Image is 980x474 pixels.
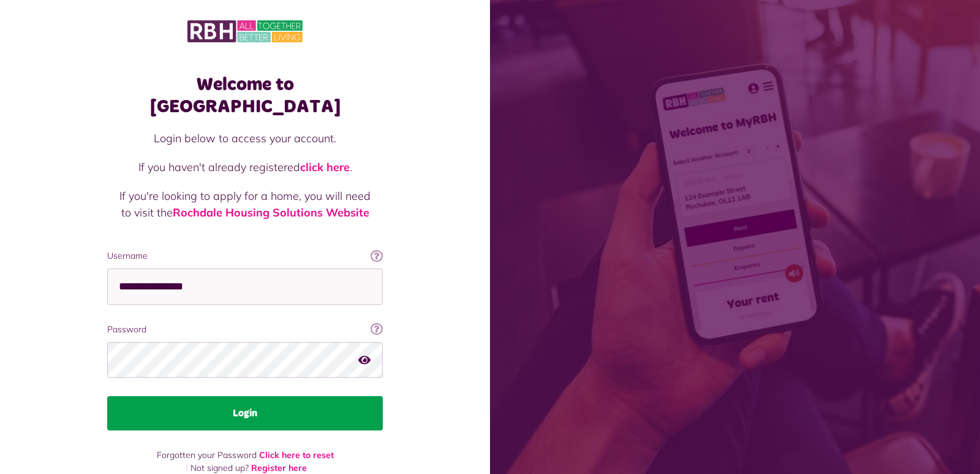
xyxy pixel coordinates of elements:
[107,250,383,262] label: Username
[119,159,371,175] p: If you haven't already registered .
[190,462,249,473] span: Not signed up?
[119,130,371,147] p: Login below to access your account.
[259,449,334,461] a: Click here to reset
[173,205,369,220] a: Rochdale Housing Solutions Website
[107,396,383,430] button: Login
[119,188,371,221] p: If you're looking to apply for a home, you will need to visit the
[107,74,383,118] h1: Welcome to [GEOGRAPHIC_DATA]
[187,18,303,44] img: MyRBH
[251,462,307,473] a: Register here
[157,449,257,461] span: Forgotten your Password
[107,323,383,336] label: Password
[300,160,350,174] a: click here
